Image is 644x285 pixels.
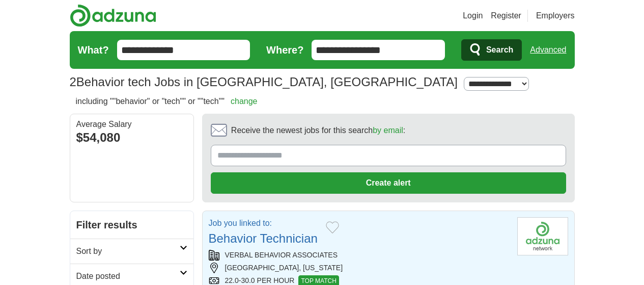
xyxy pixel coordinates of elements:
p: Job you linked to: [209,217,318,229]
a: Employers [536,10,575,22]
button: Create alert [211,172,566,194]
div: Average Salary [76,120,187,128]
button: Search [461,39,522,61]
h1: Behavior tech Jobs in [GEOGRAPHIC_DATA], [GEOGRAPHIC_DATA] [70,75,458,89]
span: Receive the newest jobs for this search : [231,124,405,137]
img: Adzuna logo [70,4,156,27]
button: Add to favorite jobs [326,221,339,234]
label: What? [78,42,109,58]
img: Company logo [517,217,568,255]
a: Login [463,10,483,22]
span: 2 [70,73,76,91]
a: Behavior Technician [209,231,318,245]
h2: Date posted [76,270,180,282]
a: Advanced [530,40,566,60]
a: change [231,97,258,106]
label: Where? [266,42,303,58]
div: VERBAL BEHAVIOR ASSOCIATES [209,250,509,261]
a: Register [491,10,521,22]
h2: Filter results [70,211,193,239]
h2: Sort by [76,245,180,257]
div: $54,080 [76,128,187,147]
a: Sort by [70,239,193,264]
a: by email [373,126,403,135]
div: [GEOGRAPHIC_DATA], [US_STATE] [209,263,509,273]
span: Search [486,40,513,60]
h2: including ""behavior" or "tech"" or ""tech"" [76,95,258,108]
